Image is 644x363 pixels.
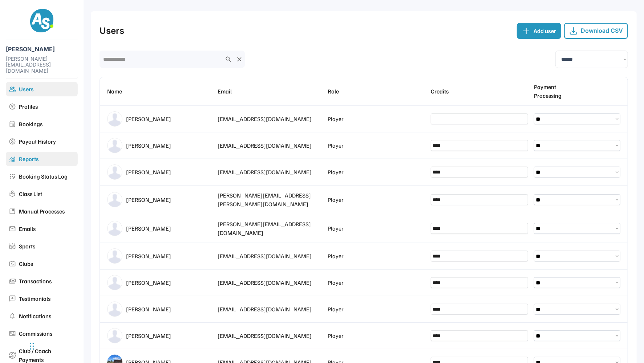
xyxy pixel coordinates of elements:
[328,195,344,204] div: Player
[9,138,16,145] img: paid_24dp_909090_FILL0_wght400_GRAD0_opsz24.svg
[9,120,16,128] img: event_24dp_909090_FILL0_wght400_GRAD0_opsz24.svg
[19,102,75,111] div: Profiles
[328,224,344,233] div: Player
[9,278,16,285] img: payments_24dp_909090_FILL0_wght400_GRAD0_opsz24.svg
[30,9,53,32] img: AS-100x100%402x.png
[126,278,212,287] div: [PERSON_NAME]
[19,137,75,146] div: Payout History
[100,24,124,37] div: Users
[6,46,78,53] div: [PERSON_NAME]
[9,190,16,198] img: local_library_24dp_909090_FILL0_wght400_GRAD0_opsz24.svg
[19,190,75,198] div: Class List
[218,331,322,340] div: [EMAIL_ADDRESS][DOMAIN_NAME]
[431,87,528,96] div: Credits
[19,85,75,93] div: Users
[534,27,556,35] div: Add user
[534,83,620,100] div: Payment Processing
[328,305,344,314] div: Player
[126,168,212,176] div: [PERSON_NAME]
[126,195,212,204] div: [PERSON_NAME]
[126,252,212,260] div: [PERSON_NAME]
[19,242,75,251] div: Sports
[218,87,322,96] div: Email
[218,191,322,208] div: [PERSON_NAME][EMAIL_ADDRESS][PERSON_NAME][DOMAIN_NAME]
[6,56,78,74] div: [PERSON_NAME][EMAIL_ADDRESS][DOMAIN_NAME]
[126,305,212,314] div: [PERSON_NAME]
[328,87,425,96] div: Role
[9,208,16,215] img: developer_guide_24dp_909090_FILL0_wght400_GRAD0_opsz24.svg
[328,278,344,287] div: Player
[218,115,322,123] div: [EMAIL_ADDRESS][DOMAIN_NAME]
[19,329,75,338] div: Commissions
[218,278,322,287] div: [EMAIL_ADDRESS][DOMAIN_NAME]
[9,155,16,163] img: monitoring_24dp_2596BE_FILL0_wght400_GRAD0_opsz24.svg
[218,220,322,237] div: [PERSON_NAME][EMAIL_ADDRESS][DOMAIN_NAME]
[9,312,16,320] img: notifications_24dp_909090_FILL0_wght400_GRAD0_opsz24.svg
[126,115,212,123] div: [PERSON_NAME]
[19,120,75,128] div: Bookings
[328,331,344,340] div: Player
[19,312,75,320] div: Notifications
[107,87,212,96] div: Name
[218,252,322,260] div: [EMAIL_ADDRESS][DOMAIN_NAME]
[126,224,212,233] div: [PERSON_NAME]
[19,224,75,233] div: Emails
[19,172,75,181] div: Booking Status Log
[19,259,75,268] div: Clubs
[9,243,16,250] img: stadium_24dp_909090_FILL0_wght400_GRAD0_opsz24.svg
[218,141,322,150] div: [EMAIL_ADDRESS][DOMAIN_NAME]
[19,155,75,163] div: Reports
[328,141,344,150] div: Player
[19,277,75,286] div: Transactions
[9,85,16,93] img: group_24dp_2596BE_FILL0_wght400_GRAD0_opsz24.svg
[9,225,16,232] img: mail_24dp_909090_FILL0_wght400_GRAD0_opsz24.svg
[328,115,344,123] div: Player
[9,103,16,110] img: account_circle_24dp_909090_FILL0_wght400_GRAD0_opsz24.svg
[328,168,344,176] div: Player
[9,173,16,180] img: app_registration_24dp_909090_FILL0_wght400_GRAD0_opsz24.svg
[19,294,75,303] div: Testimonials
[9,295,16,302] img: 3p_24dp_909090_FILL0_wght400_GRAD0_opsz24.svg
[218,168,322,176] div: [EMAIL_ADDRESS][DOMAIN_NAME]
[328,252,344,260] div: Player
[126,141,212,150] div: [PERSON_NAME]
[19,207,75,216] div: Manual Processes
[581,27,623,34] div: Download CSV
[218,305,322,314] div: [EMAIL_ADDRESS][DOMAIN_NAME]
[126,331,212,340] div: [PERSON_NAME]
[9,260,16,267] img: party_mode_24dp_909090_FILL0_wght400_GRAD0_opsz24.svg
